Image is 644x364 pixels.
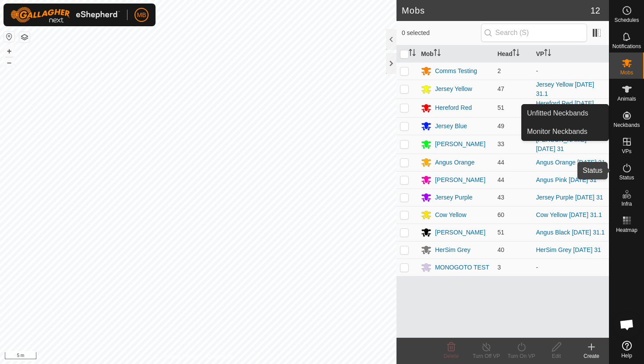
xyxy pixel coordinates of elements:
span: 2 [497,67,501,74]
span: 47 [497,85,504,92]
span: 44 [497,159,504,166]
div: Hereford Red [435,103,472,112]
a: Open chat [614,311,640,338]
h2: Mobs [402,5,591,16]
span: Animals [617,96,636,101]
span: Notifications [612,44,641,49]
span: Schedules [614,17,639,23]
img: Gallagher Logo [11,7,120,23]
a: Angus Orange [DATE] 31 [536,159,605,166]
div: Angus Orange [435,158,474,167]
p-sorticon: Activate to sort [434,50,441,57]
button: Reset Map [4,31,14,42]
span: 49 [497,122,504,129]
a: Privacy Policy [163,353,196,360]
span: 40 [497,246,504,253]
div: [PERSON_NAME] [435,175,485,185]
span: Neckbands [613,122,640,128]
button: + [4,46,14,56]
span: VPs [622,149,631,154]
span: Help [621,353,632,358]
a: Contact Us [207,353,233,360]
span: Delete [444,353,459,359]
span: 51 [497,229,504,236]
span: Mobs [620,70,633,75]
a: Jersey Yellow [DATE] 31.1 [536,81,594,97]
button: Map Layers [19,32,30,42]
a: Hereford Red [DATE] 31.1 [536,100,594,116]
div: Turn Off VP [469,352,504,360]
span: Status [619,175,634,180]
a: Unfitted Neckbands [522,105,609,122]
span: Monitor Neckbands [527,126,587,137]
a: HerSim Grey [DATE] 31 [536,246,601,253]
div: Edit [539,352,574,360]
div: Jersey Purple [435,193,473,202]
p-sorticon: Activate to sort [513,50,520,57]
th: Mob [418,45,494,63]
div: Jersey Blue [435,122,467,131]
span: 51 [497,104,504,111]
span: MB [137,10,146,20]
div: [PERSON_NAME] [435,228,485,237]
a: Angus Black [DATE] 31.1 [536,229,605,236]
span: 0 selected [402,28,481,38]
td: - [532,62,609,80]
span: 60 [497,211,504,218]
span: 12 [591,4,600,17]
a: Help [609,337,644,362]
div: Create [574,352,609,360]
span: 3 [497,264,501,271]
span: Infra [621,201,632,206]
a: [PERSON_NAME] [DATE] 31 [536,136,586,152]
div: Cow Yellow [435,210,467,220]
span: Unfitted Neckbands [527,108,588,119]
div: [PERSON_NAME] [435,140,485,149]
div: HerSim Grey [435,245,471,255]
button: – [4,57,14,68]
p-sorticon: Activate to sort [409,50,416,57]
a: Jersey Purple [DATE] 31 [536,194,603,201]
div: Turn On VP [504,352,539,360]
div: MONOGOTO TEST [435,263,489,272]
span: Heatmap [616,227,637,233]
p-sorticon: Activate to sort [544,50,551,57]
input: Search (S) [481,24,587,42]
a: Monitor Neckbands [522,123,609,140]
span: 44 [497,176,504,183]
th: Head [494,45,532,63]
span: 43 [497,194,504,201]
span: 33 [497,140,504,147]
div: Jersey Yellow [435,84,472,94]
a: Cow Yellow [DATE] 31.1 [536,211,602,218]
div: Comms Testing [435,66,477,76]
th: VP [532,45,609,63]
a: Angus Pink [DATE] 31 [536,176,596,183]
td: - [532,259,609,276]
